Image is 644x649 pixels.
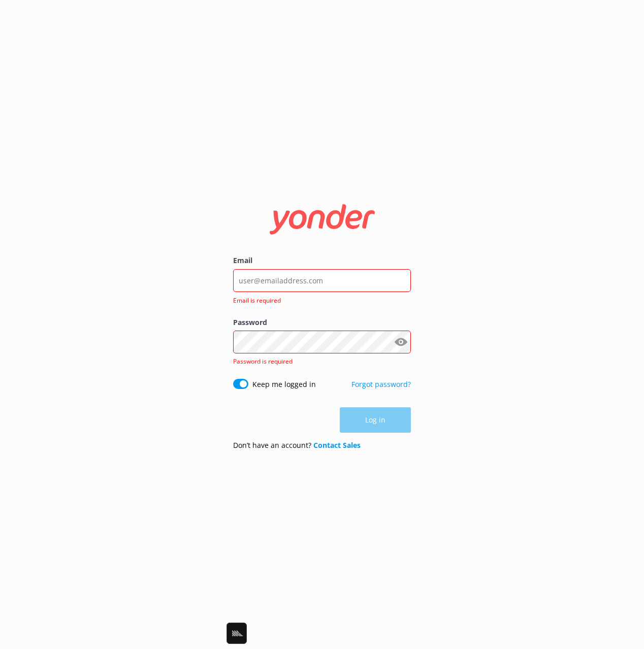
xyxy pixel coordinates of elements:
[391,332,411,352] button: Show password
[233,440,361,451] p: Don’t have an account?
[233,269,411,292] input: user@emailaddress.com
[233,317,411,328] label: Password
[351,379,411,389] a: Forgot password?
[313,440,361,450] a: Contact Sales
[233,296,405,305] span: Email is required
[233,357,293,366] span: Password is required
[233,255,411,266] label: Email
[252,379,316,390] label: Keep me logged in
